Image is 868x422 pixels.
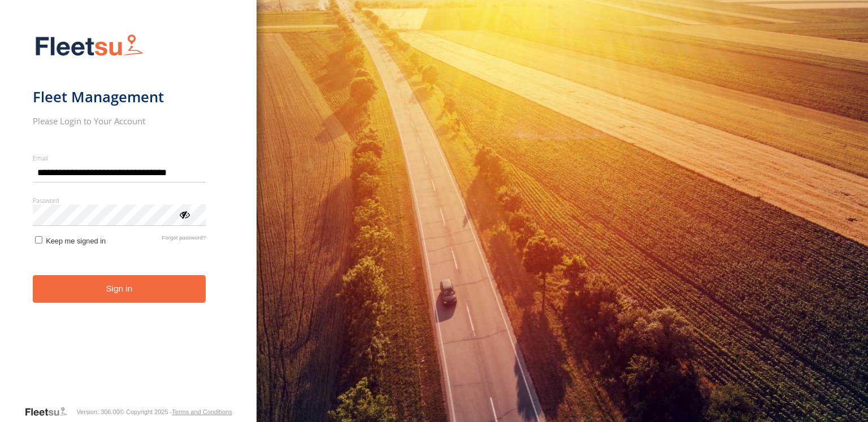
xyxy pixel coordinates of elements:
[33,115,206,127] h2: Please Login to Your Account
[33,196,206,205] label: Password
[162,234,206,245] a: Forgot password?
[172,408,232,415] a: Terms and Conditions
[33,88,206,106] h1: Fleet Management
[33,275,206,303] button: Sign in
[179,208,190,220] div: ViewPassword
[35,236,42,243] input: Keep me signed in
[76,408,119,415] div: Version: 306.00
[33,154,206,162] label: Email
[120,408,232,415] div: © Copyright 2025 -
[33,32,146,60] img: Fleetsu
[33,27,224,405] form: main
[24,406,76,417] a: Visit our Website
[46,237,106,245] span: Keep me signed in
